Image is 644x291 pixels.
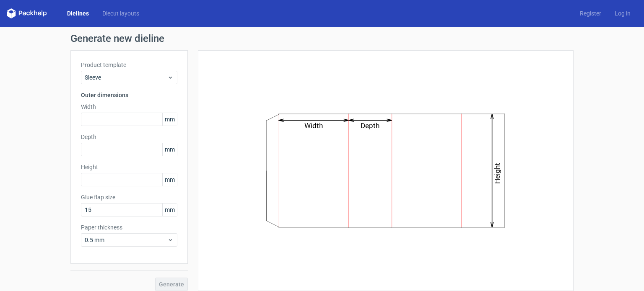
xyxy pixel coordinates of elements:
span: mm [162,113,177,126]
text: Depth [361,121,380,130]
a: Register [573,9,608,18]
text: Width [305,121,323,130]
span: 0.5 mm [85,236,167,244]
text: Height [493,163,502,184]
label: Glue flap size [81,193,177,201]
label: Height [81,163,177,171]
a: Dielines [60,9,96,18]
label: Product template [81,61,177,69]
span: mm [162,203,177,216]
label: Depth [81,133,177,141]
h1: Generate new dieline [70,33,574,44]
span: mm [162,173,177,186]
label: Width [81,103,177,111]
a: Log in [608,9,637,18]
span: mm [162,143,177,156]
a: Diecut layouts [96,9,146,18]
h3: Outer dimensions [81,91,177,99]
span: Sleeve [85,73,167,82]
label: Paper thickness [81,223,177,232]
